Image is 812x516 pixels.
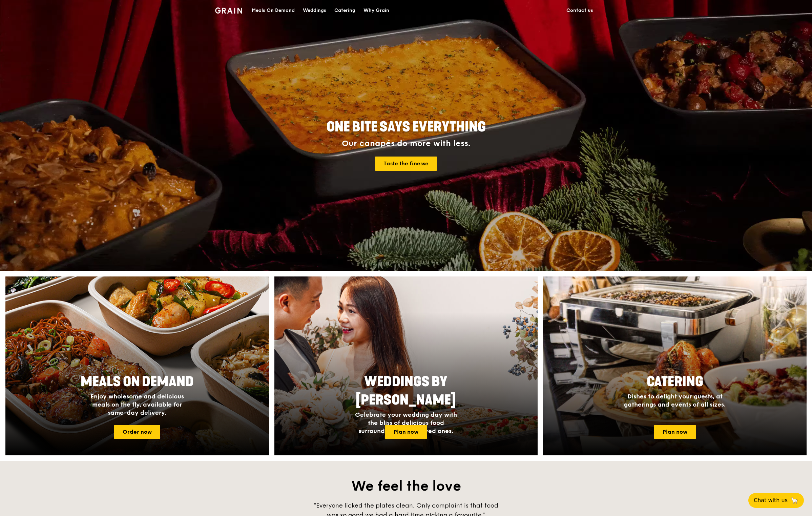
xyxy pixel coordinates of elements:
[359,0,393,21] a: Why Grain
[215,7,243,14] img: Grain
[327,119,486,135] span: ONE BITE SAYS EVERYTHING
[562,0,597,21] a: Contact us
[356,374,456,408] span: Weddings by [PERSON_NAME]
[543,276,807,455] img: catering-card.e1cfaf3e.jpg
[754,496,788,504] span: Chat with us
[299,0,330,21] a: Weddings
[624,393,726,408] span: Dishes to delight your guests, at gatherings and events of all sizes.
[363,0,389,21] div: Why Grain
[252,0,295,21] div: Meals On Demand
[790,496,798,504] span: 🦙
[284,139,528,148] div: Our canapés do more with less.
[334,0,355,21] div: Catering
[274,276,538,455] img: weddings-card.4f3003b8.jpg
[114,425,160,439] a: Order now
[647,374,703,390] span: Catering
[5,276,269,455] img: meals-on-demand-card.d2b6f6db.png
[303,0,326,21] div: Weddings
[274,276,538,455] a: Weddings by [PERSON_NAME]Celebrate your wedding day with the bliss of delicious food surrounded b...
[355,411,457,435] span: Celebrate your wedding day with the bliss of delicious food surrounded by your loved ones.
[90,393,184,416] span: Enjoy wholesome and delicious meals on the fly, available for same-day delivery.
[81,374,194,390] span: Meals On Demand
[375,157,437,171] a: Taste the finesse
[748,493,804,508] button: Chat with us🦙
[543,276,807,455] a: CateringDishes to delight your guests, at gatherings and events of all sizes.Plan now
[385,425,427,439] a: Plan now
[5,276,269,455] a: Meals On DemandEnjoy wholesome and delicious meals on the fly, available for same-day delivery.Or...
[330,0,359,21] a: Catering
[654,425,696,439] a: Plan now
